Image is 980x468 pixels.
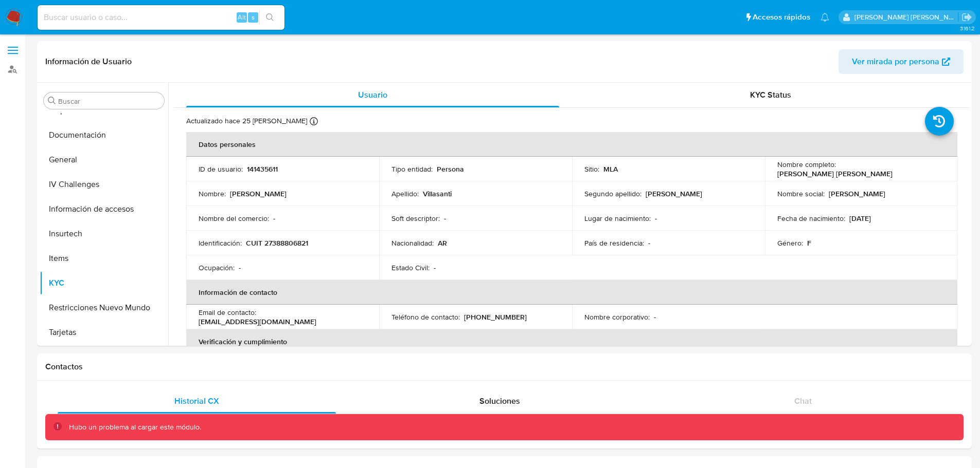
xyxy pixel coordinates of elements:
p: Tipo entidad : [391,164,433,174]
span: KYC Status [750,89,791,101]
p: Nombre : [199,189,226,198]
th: Datos personales [186,132,957,157]
p: [PERSON_NAME] [646,189,702,198]
span: Alt [238,12,246,22]
span: Soluciones [479,395,520,407]
p: gloria.villasanti@mercadolibre.com [854,12,958,22]
button: Items [40,246,168,271]
p: País de residencia : [584,238,644,248]
p: ID de usuario : [199,164,243,174]
p: - [648,238,650,248]
p: Nombre completo : [777,160,836,169]
p: Teléfono de contacto : [391,312,460,322]
button: Buscar [48,97,56,105]
p: [PERSON_NAME] [PERSON_NAME] [777,169,893,178]
p: [PERSON_NAME] [829,189,885,198]
p: Soft descriptor : [391,214,440,223]
th: Verificación y cumplimiento [186,329,957,354]
p: AR [438,238,447,248]
button: KYC [40,271,168,295]
p: Hubo un problema al cargar este módulo. [69,422,201,432]
p: MLA [603,164,618,174]
button: Tarjetas [40,320,168,345]
p: Villasanti [423,189,452,198]
button: search-icon [259,10,280,25]
button: Restricciones Nuevo Mundo [40,295,168,320]
span: Accesos rápidos [753,12,810,23]
p: Apellido : [391,189,419,198]
p: CUIT 27388806821 [246,238,308,248]
p: Persona [437,164,464,174]
th: Información de contacto [186,280,957,305]
p: - [273,214,275,223]
span: Chat [794,395,812,407]
p: - [239,263,241,272]
p: Sitio : [584,164,599,174]
p: - [434,263,436,272]
p: Nacionalidad : [391,238,434,248]
span: Usuario [358,89,387,101]
span: Historial CX [174,395,219,407]
p: - [444,214,446,223]
h1: Contactos [45,362,964,372]
button: General [40,147,168,172]
p: [DATE] [849,214,871,223]
p: [EMAIL_ADDRESS][DOMAIN_NAME] [199,317,316,326]
button: Documentación [40,123,168,147]
span: s [252,12,255,22]
p: Nombre del comercio : [199,214,269,223]
button: Ver mirada por persona [839,49,964,74]
p: Género : [777,238,803,248]
a: Notificaciones [821,13,829,22]
button: Insurtech [40,221,168,246]
p: Ocupación : [199,263,235,272]
p: Identificación : [199,238,242,248]
span: Ver mirada por persona [852,49,939,74]
p: [PHONE_NUMBER] [464,312,527,322]
p: 141435611 [247,164,278,174]
p: [PERSON_NAME] [230,189,287,198]
button: Información de accesos [40,197,168,221]
p: - [654,312,656,322]
p: Email de contacto : [199,308,256,317]
h1: Información de Usuario [45,57,132,67]
p: - [655,214,657,223]
p: Fecha de nacimiento : [777,214,845,223]
input: Buscar usuario o caso... [38,11,284,24]
input: Buscar [58,97,160,106]
button: IV Challenges [40,172,168,197]
p: Segundo apellido : [584,189,642,198]
p: F [807,238,811,248]
p: Nombre corporativo : [584,312,650,322]
p: Lugar de nacimiento : [584,214,651,223]
p: Nombre social : [777,189,825,198]
p: Actualizado hace 25 [PERSON_NAME] [186,116,307,126]
a: Salir [961,12,972,23]
p: Estado Civil : [391,263,430,272]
